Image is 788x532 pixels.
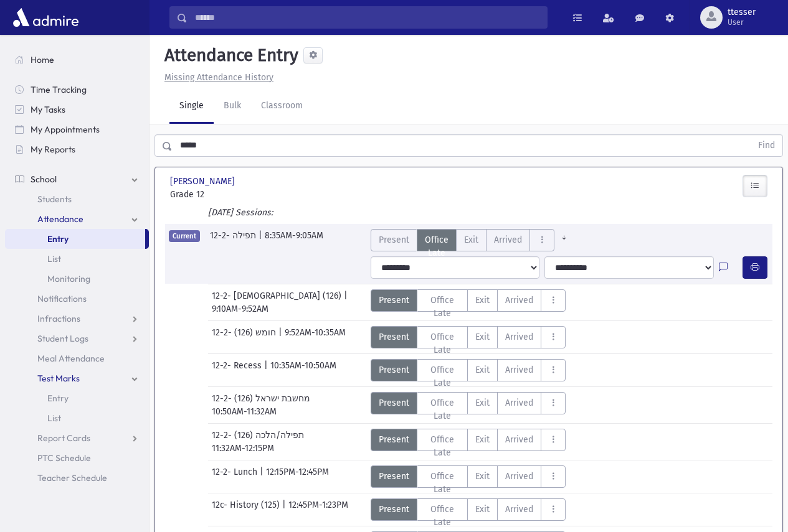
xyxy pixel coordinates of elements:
[5,408,149,428] a: List
[379,396,409,409] span: Present
[31,104,65,115] span: My Tasks
[31,124,100,135] span: My Appointments
[282,498,288,521] span: |
[212,289,344,302] span: 12-2- [DEMOGRAPHIC_DATA] (126)
[728,17,756,27] span: User
[37,194,72,205] span: Students
[164,72,273,83] u: Missing Attendance History
[425,470,460,496] span: Office Late
[5,269,149,289] a: Monitoring
[379,294,409,307] span: Present
[505,330,533,343] span: Arrived
[47,233,69,245] span: Entry
[212,302,268,315] span: 9:10AM-9:52AM
[494,233,522,246] span: Arrived
[170,175,237,188] span: [PERSON_NAME]
[505,470,533,483] span: Arrived
[5,309,149,329] a: Infractions
[475,470,490,483] span: Exit
[188,6,547,29] input: Search
[47,393,69,404] span: Entry
[5,348,149,368] a: Meal Attendance
[159,45,298,66] h5: Attendance Entry
[379,470,409,483] span: Present
[251,89,313,124] a: Classroom
[371,392,566,414] div: AttTypes
[371,359,566,381] div: AttTypes
[47,413,61,424] span: List
[212,326,278,348] span: 12-2- חומש (126)
[159,72,273,83] a: Missing Attendance History
[37,472,107,483] span: Teacher Schedule
[425,330,460,357] span: Office Late
[31,84,87,95] span: Time Tracking
[5,428,149,448] a: Report Cards
[212,392,313,405] span: 12-2- מחשבת ישראל (126)
[285,326,346,348] span: 9:52AM-10:35AM
[371,326,566,348] div: AttTypes
[212,442,274,455] span: 11:32AM-12:15PM
[5,169,149,189] a: School
[208,207,273,218] i: [DATE] Sessions:
[379,433,409,446] span: Present
[37,333,88,344] span: Student Logs
[31,54,54,65] span: Home
[5,249,149,269] a: List
[475,363,490,376] span: Exit
[371,498,566,521] div: AttTypes
[5,229,145,249] a: Entry
[379,363,409,376] span: Present
[212,465,260,488] span: 12-2- Lunch
[259,229,265,251] span: |
[505,396,533,409] span: Arrived
[475,330,490,343] span: Exit
[5,368,149,388] a: Test Marks
[505,363,533,376] span: Arrived
[37,373,80,384] span: Test Marks
[425,363,460,390] span: Office Late
[270,359,336,381] span: 10:35AM-10:50AM
[47,253,61,264] span: List
[371,229,574,251] div: AttTypes
[505,294,533,307] span: Arrived
[169,89,214,124] a: Single
[425,294,460,320] span: Office Late
[212,359,264,381] span: 12-2- Recess
[5,468,149,488] a: Teacher Schedule
[751,135,782,156] button: Find
[371,289,566,312] div: AttTypes
[728,7,756,17] span: ttesser
[379,503,409,516] span: Present
[464,233,478,246] span: Exit
[37,353,105,364] span: Meal Attendance
[5,448,149,468] a: PTC Schedule
[10,5,82,30] img: AdmirePro
[47,273,90,284] span: Monitoring
[37,293,87,304] span: Notifications
[278,326,285,348] span: |
[5,119,149,139] a: My Appointments
[266,465,329,488] span: 12:15PM-12:45PM
[5,50,149,70] a: Home
[169,230,200,242] span: Current
[5,289,149,309] a: Notifications
[5,80,149,100] a: Time Tracking
[212,498,282,521] span: 12c- History (125)
[37,432,90,444] span: Report Cards
[505,433,533,446] span: Arrived
[475,433,490,446] span: Exit
[5,388,149,408] a: Entry
[379,330,409,343] span: Present
[212,429,306,442] span: 12-2- תפילה/הלכה (126)
[475,396,490,409] span: Exit
[5,139,149,159] a: My Reports
[475,294,490,307] span: Exit
[425,433,460,459] span: Office Late
[288,498,348,521] span: 12:45PM-1:23PM
[37,313,80,324] span: Infractions
[371,429,566,451] div: AttTypes
[371,465,566,488] div: AttTypes
[5,209,149,229] a: Attendance
[170,188,259,201] span: Grade 12
[5,100,149,119] a: My Tasks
